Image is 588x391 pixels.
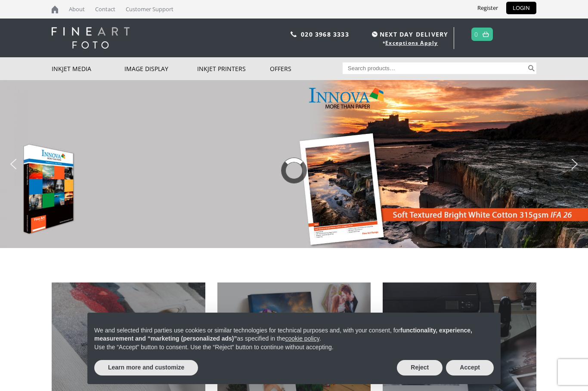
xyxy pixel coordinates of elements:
a: 0 [474,28,478,40]
h2: INKJET MEDIA [52,341,205,351]
img: time.svg [372,31,378,37]
a: Exceptions Apply [385,39,438,47]
a: Inkjet Media [52,57,124,80]
button: Accept [446,360,494,375]
a: cookie policy [285,335,319,342]
a: 020 3968 3333 [301,30,349,38]
span: NEXT DAY DELIVERY [370,29,448,39]
div: Notice [80,306,508,391]
button: Reject [397,360,443,375]
button: Learn more and customize [94,360,198,375]
strong: functionality, experience, measurement and “marketing (personalized ads)” [94,327,472,342]
input: Search products… [343,62,527,74]
a: Inkjet Printers [197,57,270,80]
a: Register [471,2,504,14]
a: LOGIN [506,2,536,14]
img: phone.svg [291,31,297,37]
a: Offers [270,57,343,80]
img: logo-white.svg [52,27,130,49]
a: Image Display [124,57,197,80]
img: basket.svg [483,31,489,37]
button: Search [526,62,536,74]
p: We and selected third parties use cookies or similar technologies for technical purposes and, wit... [94,326,494,343]
p: Use the “Accept” button to consent. Use the “Reject” button to continue without accepting. [94,343,494,352]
